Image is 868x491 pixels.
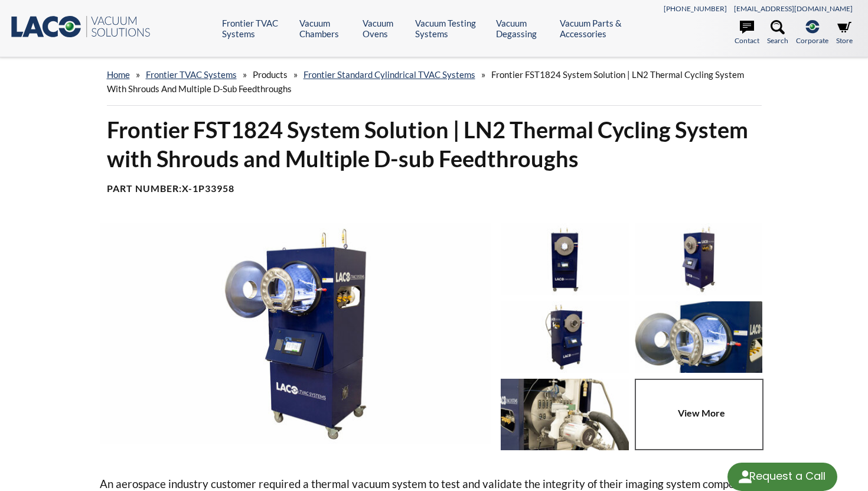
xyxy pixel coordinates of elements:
[107,58,762,106] div: » » » »
[415,18,487,39] a: Vacuum Testing Systems
[107,183,762,195] h4: Part Number:
[100,223,492,444] img: Cylindrical TVAC System with Thermal Shrouds and Sliding Shelf, angled view, chamber open
[735,20,759,46] a: Contact
[635,223,763,295] img: Custom Solution | Standard Cylindrical TVAC with LN2 Shrouds to -150° C, angled view
[146,69,237,80] a: Frontier TVAC Systems
[727,463,837,491] div: Request a Call
[734,4,853,13] a: [EMAIL_ADDRESS][DOMAIN_NAME]
[836,20,853,46] a: Store
[635,301,763,373] img: Cylindrical TVAC System with Thermal Shrouds and Sliding Shelf, angled view, chamber close-up
[501,223,629,295] img: Custom Solution | Standard Cylindrical TVAC with LN2 Shrouds to -150° C, front view
[736,467,755,486] img: round button
[501,301,629,373] img: Custom Solution | Standard Cylindrical TVAC with LN2 Shrouds to -150° C, angled view
[664,4,727,13] a: [PHONE_NUMBER]
[304,69,475,80] a: Frontier Standard Cylindrical TVAC Systems
[182,183,234,194] b: X-1P33958
[253,69,288,80] span: Products
[107,69,130,80] a: home
[501,379,629,450] img: Custom Feedthrough Bulkhead, rear chamber view, close-up
[222,18,291,39] a: Frontier TVAC Systems
[767,20,788,46] a: Search
[796,35,828,46] span: Corporate
[107,115,762,174] h1: Frontier FST1824 System Solution | LN2 Thermal Cycling System with Shrouds and Multiple D-sub Fee...
[299,18,354,39] a: Vacuum Chambers
[560,18,643,39] a: Vacuum Parts & Accessories
[749,463,825,490] div: Request a Call
[363,18,406,39] a: Vacuum Ovens
[496,18,552,39] a: Vacuum Degassing
[107,69,744,94] span: Frontier FST1824 System Solution | LN2 Thermal Cycling System with Shrouds and Multiple D-sub Fee...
